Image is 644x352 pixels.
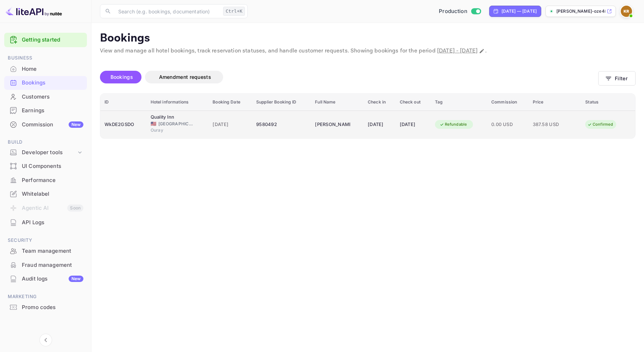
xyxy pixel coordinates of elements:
[100,31,636,45] p: Bookings
[39,334,52,346] button: Collapse navigation
[368,119,391,130] div: [DATE]
[4,301,87,314] div: Promo codes
[22,162,83,170] div: UI Components
[4,146,87,159] div: Developer tools
[4,216,87,230] div: API Logs
[4,244,87,257] a: Team management
[22,275,83,283] div: Audit logs
[4,138,87,146] span: Build
[22,107,83,115] div: Earnings
[4,76,87,89] a: Bookings
[146,94,209,111] th: Hotel informations
[22,190,83,198] div: Whitelabel
[22,247,83,255] div: Team management
[396,94,431,111] th: Check out
[159,74,211,80] span: Amendment requests
[4,244,87,258] div: Team management
[4,33,87,47] div: Getting started
[4,237,87,244] span: Security
[22,303,83,312] div: Promo codes
[439,7,467,15] span: Production
[4,62,87,75] a: Home
[4,62,87,76] div: Home
[364,94,396,111] th: Check in
[22,79,83,87] div: Bookings
[478,48,485,55] button: Change date range
[151,127,186,133] span: Ouray
[583,120,618,129] div: Confirmed
[100,94,635,138] table: booking table
[4,76,87,90] div: Bookings
[4,118,87,131] a: CommissionNew
[501,8,537,14] div: [DATE] — [DATE]
[435,120,472,129] div: Refundable
[4,258,87,271] a: Fraud management
[621,6,632,17] img: Kobus Roux
[22,93,83,101] div: Customers
[4,174,87,187] a: Performance
[4,159,87,172] a: UI Components
[581,94,635,111] th: Status
[4,174,87,187] div: Performance
[4,104,87,117] a: Earnings
[529,94,581,111] th: Price
[437,47,478,55] span: [DATE] - [DATE]
[315,119,350,130] div: John Leonard
[491,121,524,128] span: 0.00 USD
[69,121,83,128] div: New
[4,272,87,285] a: Audit logsNew
[533,121,568,128] span: 387.58 USD
[208,94,252,111] th: Booking Date
[431,94,487,111] th: Tag
[22,65,83,73] div: Home
[6,6,62,17] img: LiteAPI logo
[22,36,83,44] a: Getting started
[111,74,133,80] span: Bookings
[22,176,83,184] div: Performance
[22,219,83,227] div: API Logs
[22,149,76,157] div: Developer tools
[252,94,311,111] th: Supplier Booking ID
[4,90,87,104] div: Customers
[400,119,427,130] div: [DATE]
[114,4,220,18] input: Search (e.g. bookings, documentation)
[4,90,87,103] a: Customers
[4,159,87,173] div: UI Components
[4,272,87,286] div: Audit logsNew
[487,94,529,111] th: Commission
[556,8,605,14] p: [PERSON_NAME]-oze48.[PERSON_NAME]...
[436,7,484,15] div: Switch to Sandbox mode
[4,293,87,301] span: Marketing
[598,71,636,86] button: Filter
[151,121,156,126] span: United States of America
[223,7,245,16] div: Ctrl+K
[4,216,87,229] a: API Logs
[158,121,194,127] span: [GEOGRAPHIC_DATA]
[4,54,87,62] span: Business
[151,114,186,121] div: Quality Inn
[4,187,87,200] a: Whitelabel
[256,119,307,130] div: 9580492
[4,258,87,272] div: Fraud management
[69,276,83,282] div: New
[4,301,87,314] a: Promo codes
[22,261,83,269] div: Fraud management
[105,119,142,130] div: WkDE2GSDO
[22,121,83,129] div: Commission
[213,121,248,128] span: [DATE]
[100,47,636,55] p: View and manage all hotel bookings, track reservation statuses, and handle customer requests. Sho...
[100,71,598,83] div: account-settings tabs
[311,94,364,111] th: Full Name
[100,94,146,111] th: ID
